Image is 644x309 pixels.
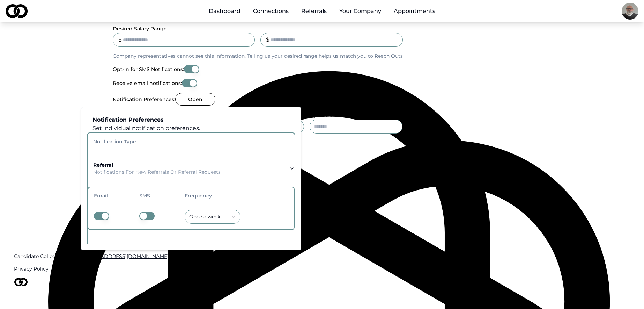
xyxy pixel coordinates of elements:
[203,4,441,18] nav: Main
[14,278,28,286] img: logo
[247,4,294,18] a: Connections
[88,187,134,204] th: Email
[14,265,630,272] a: Privacy Policy
[81,253,169,259] span: [EMAIL_ADDRESS][DOMAIN_NAME]
[266,36,269,44] div: $
[203,4,246,18] a: Dashboard
[113,81,182,86] label: Receive email notifications:
[92,124,295,132] p: Set individual notification preferences.
[260,26,263,32] label: _
[6,4,28,18] img: logo
[134,187,179,204] th: SMS
[92,116,164,123] strong: Notification Preferences
[175,93,215,106] button: Open
[334,4,387,18] button: Your Company
[113,52,403,59] p: Company representatives cannot see this information. Telling us your desired range helps us match...
[113,26,167,32] label: Desired Salary Range
[310,112,334,118] label: Zip Code*
[93,168,222,175] p: Notifications for new referrals or referral requests.
[88,150,295,187] button: referralNotifications for new referrals or referral requests.
[88,236,295,272] button: appointmentNotifications from new or existing appointments.
[88,187,295,236] div: referralNotifications for new referrals or referral requests.
[14,253,630,260] a: Candidate Collective Email:[EMAIL_ADDRESS][DOMAIN_NAME]
[113,67,184,72] label: Opt-in for SMS Notifications:
[88,133,295,150] th: Notification Type
[113,97,175,102] label: Notification Preferences:
[93,162,113,168] strong: referral
[388,4,441,18] a: Appointments
[179,187,294,204] th: Frequency
[296,4,332,18] a: Referrals
[118,36,122,44] div: $
[622,3,638,20] img: a7f09345-f253-4c6e-abda-9fb9829d9a9e-image-profile_picture.jpg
